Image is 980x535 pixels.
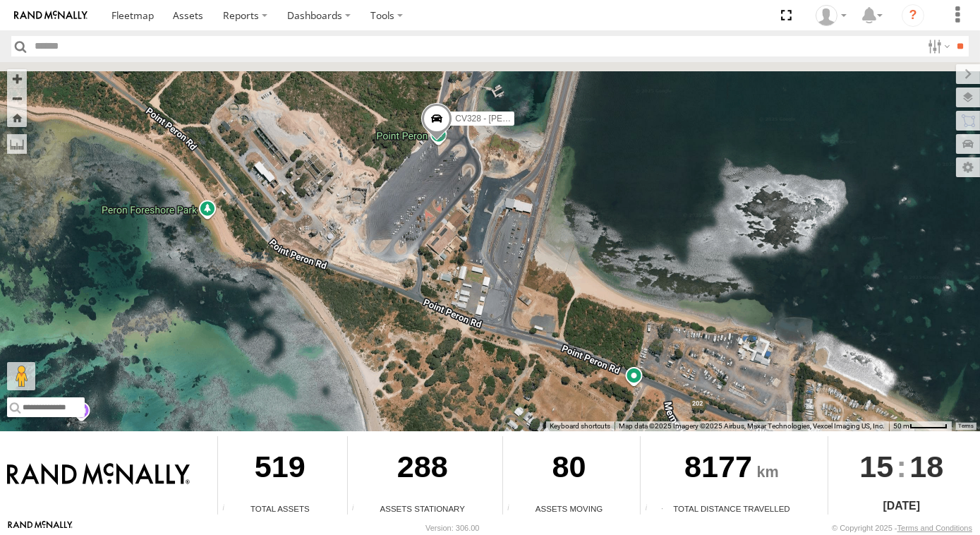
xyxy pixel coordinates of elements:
[218,503,341,515] div: Total Assets
[922,36,952,56] label: Search Filter Options
[641,504,662,515] div: Total distance travelled by all assets within specified date range and applied filters
[902,4,924,27] i: ?
[503,503,635,515] div: Assets Moving
[7,134,27,154] label: Measure
[348,503,497,515] div: Assets Stationary
[959,423,974,428] a: Terms (opens in new tab)
[811,5,852,26] div: Jaydon Walker
[503,436,635,503] div: 80
[7,362,35,390] button: Drag Pegman onto the map to open Street View
[893,422,909,430] span: 50 m
[832,524,972,532] div: © Copyright 2025 -
[550,421,610,431] button: Keyboard shortcuts
[956,157,980,177] label: Map Settings
[455,114,588,124] span: CV328 - [PERSON_NAME] Dancer
[897,524,972,532] a: Terms and Conditions
[859,436,893,497] span: 15
[7,463,190,487] img: Rand McNally
[641,503,822,515] div: Total Distance Travelled
[641,436,822,503] div: 8177
[7,108,27,127] button: Zoom Home
[218,504,239,515] div: Total number of Enabled Assets
[828,498,975,515] div: [DATE]
[8,521,73,535] a: Visit our Website
[425,524,479,532] div: Version: 306.00
[7,69,27,88] button: Zoom in
[218,436,341,503] div: 519
[619,422,885,430] span: Map data ©2025 Imagery ©2025 Airbus, Maxar Technologies, Vexcel Imaging US, Inc.
[348,436,497,503] div: 288
[14,11,87,20] img: rand-logo.svg
[503,504,524,515] div: Total number of assets current in transit.
[909,436,943,497] span: 18
[828,436,975,497] div: :
[889,421,952,431] button: Map Scale: 50 m per 50 pixels
[348,504,369,515] div: Total number of assets current stationary.
[7,88,27,108] button: Zoom out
